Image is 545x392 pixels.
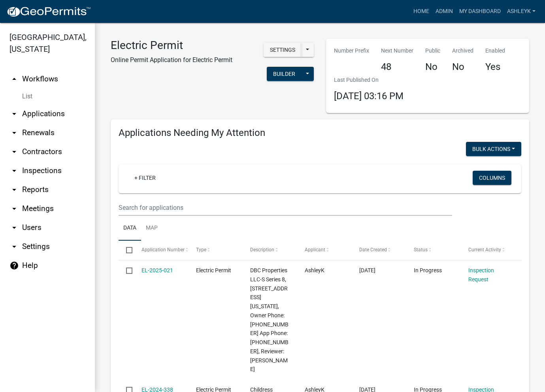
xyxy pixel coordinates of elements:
[466,142,521,156] button: Bulk Actions
[9,147,19,156] i: arrow_drop_down
[111,55,232,65] p: Online Permit Application for Electric Permit
[425,61,440,73] h4: No
[473,171,511,185] button: Columns
[243,241,297,260] datatable-header-cell: Description
[134,241,188,260] datatable-header-cell: Application Number
[485,47,505,55] p: Enabled
[9,185,19,194] i: arrow_drop_down
[381,47,413,55] p: Next Number
[119,200,452,216] input: Search for applications
[250,247,274,253] span: Description
[452,61,473,73] h4: No
[119,241,134,260] datatable-header-cell: Select
[305,267,324,273] span: AshleyK
[461,241,515,260] datatable-header-cell: Current Activity
[504,4,539,19] a: AshleyK
[119,216,141,241] a: Data
[468,267,494,283] a: Inspection Request
[414,267,442,273] span: In Progress
[334,47,369,55] p: Number Prefix
[141,267,173,273] a: EL-2025-021
[9,261,19,270] i: help
[119,127,521,139] h4: Applications Needing My Attention
[9,166,19,175] i: arrow_drop_down
[456,4,504,19] a: My Dashboard
[410,4,432,19] a: Home
[406,241,461,260] datatable-header-cell: Status
[334,90,404,102] span: [DATE] 03:16 PM
[452,47,473,55] p: Archived
[141,247,185,253] span: Application Number
[188,241,243,260] datatable-header-cell: Type
[352,241,406,260] datatable-header-cell: Date Created
[432,4,456,19] a: Admin
[305,247,325,253] span: Applicant
[468,247,501,253] span: Current Activity
[425,47,440,55] p: Public
[9,223,19,232] i: arrow_drop_down
[196,267,231,273] span: Electric Permit
[381,61,413,73] h4: 48
[267,67,302,81] button: Builder
[9,74,19,84] i: arrow_drop_up
[334,76,404,84] p: Last Published On
[359,247,387,253] span: Date Created
[414,247,428,253] span: Status
[128,171,162,185] a: + Filter
[9,109,19,119] i: arrow_drop_down
[9,128,19,138] i: arrow_drop_down
[297,241,352,260] datatable-header-cell: Applicant
[250,267,289,372] span: DBC Properties LLC-S Series 8, 5891 W 750 N MICHIGAN CITY 46360, Owner Phone: 708-912-1593 App Ph...
[264,43,302,57] button: Settings
[359,267,375,273] span: 01/27/2025
[111,39,232,52] h3: Electric Permit
[141,216,162,241] a: Map
[9,204,19,213] i: arrow_drop_down
[9,242,19,251] i: arrow_drop_down
[485,61,505,73] h4: Yes
[196,247,206,253] span: Type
